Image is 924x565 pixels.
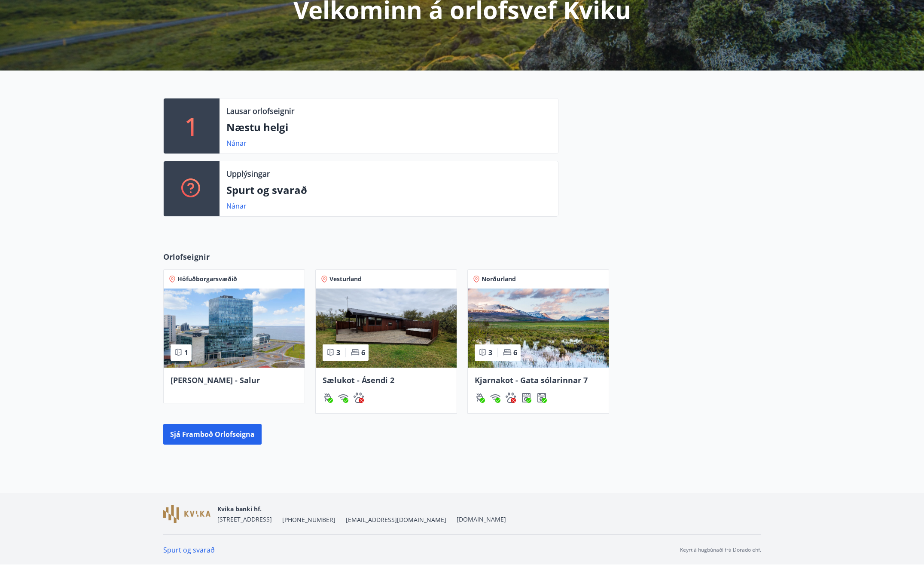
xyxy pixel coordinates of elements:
div: Þvottavél [537,393,547,403]
div: Gæludýr [354,393,364,403]
span: 3 [488,348,492,357]
span: Sælukot - Ásendi 2 [323,375,394,385]
span: Orlofseignir [163,251,210,262]
p: Spurt og svarað [226,183,551,197]
img: Paella dish [164,289,305,368]
span: [PERSON_NAME] - Salur [171,375,260,385]
p: Keyrt á hugbúnaði frá Dorado ehf. [680,546,761,554]
span: 1 [184,348,188,357]
span: [PHONE_NUMBER] [282,516,335,524]
span: 6 [361,348,365,357]
p: 1 [185,110,198,142]
p: Lausar orlofseignir [226,105,294,117]
img: hddCLTAnxqFUMr1fxmbGG8zWilo2syolR0f9UjPn.svg [521,393,531,403]
a: [DOMAIN_NAME] [457,515,506,523]
img: ZXjrS3QKesehq6nQAPjaRuRTI364z8ohTALB4wBr.svg [323,393,333,403]
p: Næstu helgi [226,120,551,135]
div: Gasgrill [475,393,485,403]
img: Dl16BY4EX9PAW649lg1C3oBuIaAsR6QVDQBO2cTm.svg [537,393,547,403]
span: [STREET_ADDRESS] [217,515,272,523]
img: pxcaIm5dSOV3FS4whs1soiYWTwFQvksT25a9J10C.svg [354,393,364,403]
span: Vesturland [329,275,362,283]
img: GzFmWhuCkUxVWrb40sWeioDp5tjnKZ3EtzLhRfaL.png [163,505,210,523]
button: Sjá framboð orlofseigna [163,424,262,445]
a: Nánar [226,201,247,211]
div: Gæludýr [506,393,516,403]
a: Spurt og svarað [163,545,215,555]
img: Paella dish [316,289,457,368]
a: Nánar [226,138,247,148]
img: Paella dish [468,289,609,368]
span: [EMAIL_ADDRESS][DOMAIN_NAME] [346,516,446,524]
div: Þurrkari [521,393,531,403]
div: Þráðlaust net [490,393,500,403]
img: ZXjrS3QKesehq6nQAPjaRuRTI364z8ohTALB4wBr.svg [475,393,485,403]
span: Höfuðborgarsvæðið [177,275,237,283]
span: Norðurland [482,275,516,283]
span: Kjarnakot - Gata sólarinnar 7 [475,375,588,385]
span: 3 [336,348,340,357]
img: HJRyFFsYp6qjeUYhR4dAD8CaCEsnIFYZ05miwXoh.svg [338,393,348,403]
div: Þráðlaust net [338,393,348,403]
span: 6 [513,348,517,357]
img: pxcaIm5dSOV3FS4whs1soiYWTwFQvksT25a9J10C.svg [506,393,516,403]
p: Upplýsingar [226,168,270,179]
span: Kvika banki hf. [217,505,262,513]
img: HJRyFFsYp6qjeUYhR4dAD8CaCEsnIFYZ05miwXoh.svg [490,393,500,403]
div: Gasgrill [323,393,333,403]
